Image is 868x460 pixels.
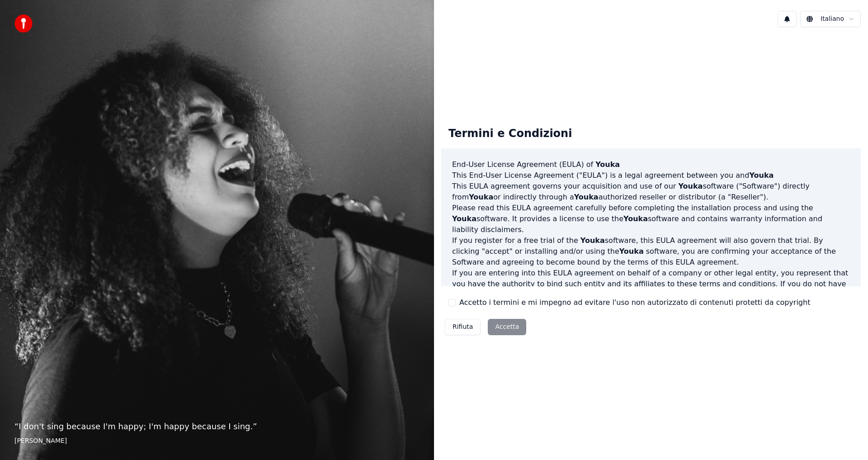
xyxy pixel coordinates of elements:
[452,214,476,223] span: Youka
[574,193,599,201] span: Youka
[623,214,648,223] span: Youka
[452,170,850,181] p: This End-User License Agreement ("EULA") is a legal agreement between you and
[678,182,703,190] span: Youka
[14,436,420,446] footer: [PERSON_NAME]
[452,159,850,170] h3: End-User License Agreement (EULA) of
[445,319,481,335] button: Rifiuta
[595,160,620,169] span: Youka
[452,203,850,235] p: Please read this EULA agreement carefully before completing the installation process and using th...
[14,420,420,433] p: “ I don't sing because I'm happy; I'm happy because I sing. ”
[749,171,774,180] span: Youka
[452,268,850,311] p: If you are entering into this EULA agreement on behalf of a company or other legal entity, you re...
[14,14,33,33] img: youka
[459,297,810,308] label: Accetto i termini e mi impegno ad evitare l'uso non autorizzato di contenuti protetti da copyright
[452,235,850,268] p: If you register for a free trial of the software, this EULA agreement will also govern that trial...
[469,193,493,201] span: Youka
[452,181,850,203] p: This EULA agreement governs your acquisition and use of our software ("Software") directly from o...
[619,247,644,256] span: Youka
[580,236,605,245] span: Youka
[441,119,579,148] div: Termini e Condizioni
